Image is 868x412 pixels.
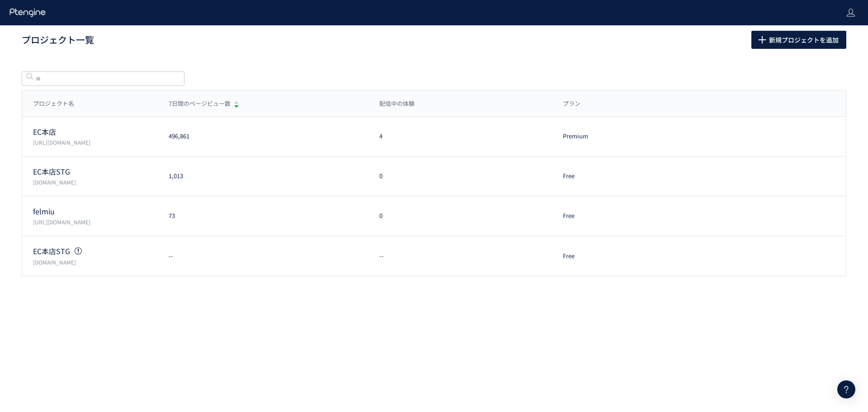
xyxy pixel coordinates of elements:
[158,252,368,260] div: --
[563,99,580,108] span: プラン
[368,172,552,180] div: 0
[552,172,710,180] div: Free
[552,212,710,220] div: Free
[33,258,158,266] p: stg.etvos.com
[751,31,846,49] button: 新規プロジェクトを追加
[33,218,158,226] p: https://felmiu.com
[33,138,158,146] p: https://etvos.com
[552,132,710,141] div: Premium
[368,212,552,220] div: 0
[33,127,158,137] p: EC本店
[22,33,731,47] h1: プロジェクト一覧
[158,212,368,220] div: 73
[158,172,368,180] div: 1,013
[33,178,158,186] p: stg.etvos.com
[33,206,158,217] p: felmiu
[379,99,415,108] span: 配信中の体験
[769,31,839,49] span: 新規プロジェクトを追加
[158,132,368,141] div: 496,861
[552,252,710,260] div: Free
[169,99,231,108] span: 7日間のページビュー数
[33,99,74,108] span: プロジェクト名
[33,166,158,177] p: EC本店STG
[368,132,552,141] div: 4
[33,246,158,256] p: EC本店STG
[368,252,552,260] div: --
